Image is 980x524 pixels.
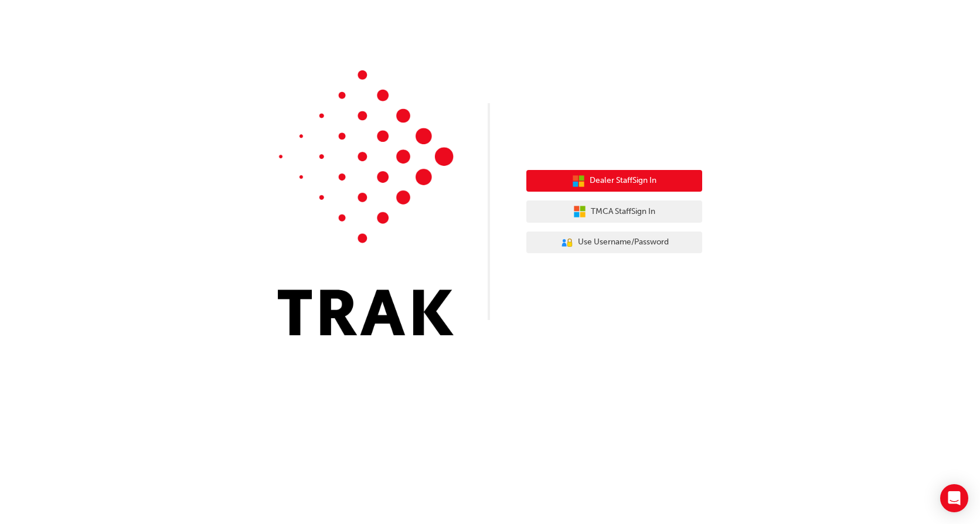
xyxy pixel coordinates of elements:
[940,484,968,512] div: Open Intercom Messenger
[526,232,702,254] button: Use Username/Password
[578,236,669,249] span: Use Username/Password
[591,205,655,219] span: TMCA Staff Sign In
[526,200,702,223] button: TMCA StaffSign In
[278,70,454,335] img: Trak
[526,170,702,192] button: Dealer StaffSign In
[590,174,656,188] span: Dealer Staff Sign In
